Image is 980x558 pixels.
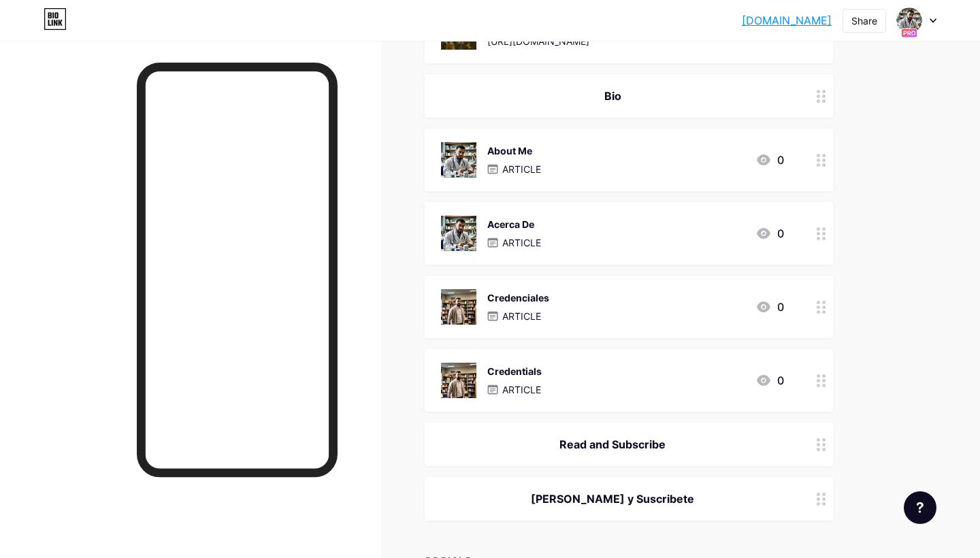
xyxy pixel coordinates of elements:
div: Acerca De [487,217,541,231]
div: Share [851,14,877,28]
img: Acerca De [441,216,476,251]
img: Credentials [441,363,476,398]
div: Read and Subscribe [441,436,784,453]
div: About Me [487,144,541,158]
a: [DOMAIN_NAME] [742,12,832,29]
p: ARTICLE [502,382,541,397]
p: ARTICLE [502,309,541,323]
div: 0 [755,152,784,168]
img: Credenciales [441,289,476,325]
p: ARTICLE [502,235,541,250]
div: 0 [755,225,784,242]
div: Credentials [487,364,542,378]
img: About Me [441,142,476,178]
div: 0 [755,372,784,389]
div: 0 [755,299,784,315]
div: [PERSON_NAME] y Suscribete [441,491,784,507]
div: Bio [441,88,784,104]
img: Martin Rivera-Salas [896,7,922,33]
p: ARTICLE [502,162,541,176]
div: Credenciales [487,291,549,305]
